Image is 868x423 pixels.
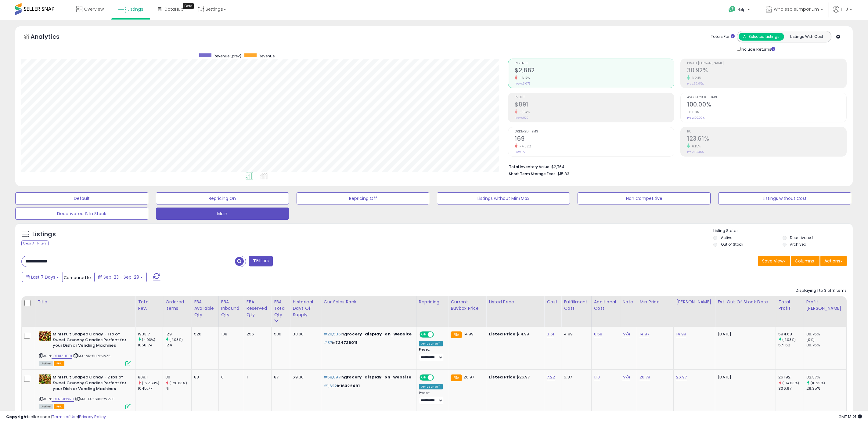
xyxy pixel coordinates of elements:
div: FBA Total Qty [274,299,287,318]
div: 88 [194,374,214,380]
button: Listings With Cost [784,33,829,41]
button: Filters [249,256,273,266]
span: 14.99 [463,331,474,337]
div: 69.30 [293,374,316,380]
span: #20,536 [324,331,341,337]
a: 1.10 [594,374,600,380]
button: Main [156,208,289,220]
div: 594.68 [778,331,803,337]
span: DataHub [164,6,184,12]
div: 29.35% [806,386,846,391]
div: Amazon AI * [419,341,443,346]
div: Preset: [419,348,443,361]
div: 809.1 [138,374,163,380]
button: Sep-23 - Sep-29 [94,272,147,282]
a: B0FNPXPWRH [52,396,74,402]
small: (10.29%) [810,381,825,385]
span: 26.97 [463,374,474,380]
span: $15.83 [557,171,569,177]
p: in [324,383,412,389]
a: Terms of Use [52,414,78,420]
span: FBA [54,404,64,409]
div: FBA Reserved Qty [247,299,269,318]
div: 108 [221,331,239,337]
button: Listings without Cost [718,192,851,204]
b: Total Inventory Value: [509,164,550,169]
div: 536 [274,331,285,337]
button: Non Competitive [578,192,711,204]
h5: Analytics [31,32,71,42]
button: Default [15,192,148,204]
div: Title [38,299,133,305]
div: Note [622,299,634,305]
h2: $2,882 [515,67,674,75]
span: Hi J [841,6,848,12]
span: Profit [515,96,674,99]
div: 1 [247,374,267,380]
div: Tooltip anchor [183,3,194,9]
div: [PERSON_NAME] [676,299,712,305]
small: (-26.83%) [169,381,187,385]
span: Overview [84,6,104,12]
div: Historical Days Of Supply [293,299,318,318]
h2: 169 [515,135,674,143]
button: Save View [758,256,790,266]
small: (4.03%) [782,337,796,342]
small: FBA [451,331,462,338]
span: 16322491 [340,383,360,389]
a: 26.97 [676,374,687,380]
div: 87 [274,374,285,380]
a: Privacy Policy [79,414,106,420]
div: 4.99 [564,331,586,337]
div: 30.75% [806,331,846,337]
div: 30 [165,374,191,380]
button: All Selected Listings [739,33,784,41]
span: ON [420,332,428,337]
img: 51S9zLz5sEL._SL40_.jpg [39,331,51,341]
b: Mini Fruit Shaped Candy - 2 lbs of Sweet Crunchy Candies Perfect for your Dish or Vending Machines [53,374,127,393]
span: ROI [687,130,846,133]
div: Min Price [639,299,671,305]
span: Listings [128,6,143,12]
span: #58,897 [324,374,340,380]
span: 724726011 [335,340,357,345]
span: Columns [795,258,814,264]
b: Mini Fruit Shaped Candy - 1 lb of Sweet Crunchy Candies Perfect for your Dish or Vending Machines [53,331,127,350]
small: Prev: $3,072 [515,82,530,85]
a: N/A [622,374,630,380]
a: 14.97 [639,331,649,337]
div: 129 [165,331,191,337]
button: Repricing On [156,192,289,204]
div: Totals For [711,34,735,40]
label: Out of Stock [721,242,743,247]
span: Revenue [515,62,674,65]
span: Help [737,7,746,12]
small: Prev: 100.00% [687,116,704,120]
small: (0%) [806,337,815,342]
small: 0.00% [687,110,699,114]
span: 2025-10-10 13:21 GMT [838,414,862,420]
div: Amazon AI * [419,384,443,389]
small: FBA [451,374,462,381]
p: [DATE] [718,374,771,380]
p: [DATE] [718,331,771,337]
small: Prev: $920 [515,116,528,120]
div: 124 [165,342,191,348]
a: 7.22 [547,374,555,380]
small: 6.15% [690,144,701,149]
div: FBA inbound Qty [221,299,241,318]
div: 41 [165,386,191,391]
span: | SKU: VK-5HRL-JVZ5 [73,353,110,358]
div: $14.99 [489,331,539,337]
span: All listings currently available for purchase on Amazon [39,361,53,366]
div: 1858.74 [138,342,163,348]
small: -4.52% [517,144,531,149]
button: Deactivated & In Stock [15,208,148,220]
span: FBA [54,361,64,366]
div: 33.00 [293,331,316,337]
small: 3.24% [690,76,701,80]
div: Est. Out Of Stock Date [718,299,773,305]
div: Profit [PERSON_NAME] [806,299,844,312]
div: 571.62 [778,342,803,348]
div: 0 [221,374,239,380]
